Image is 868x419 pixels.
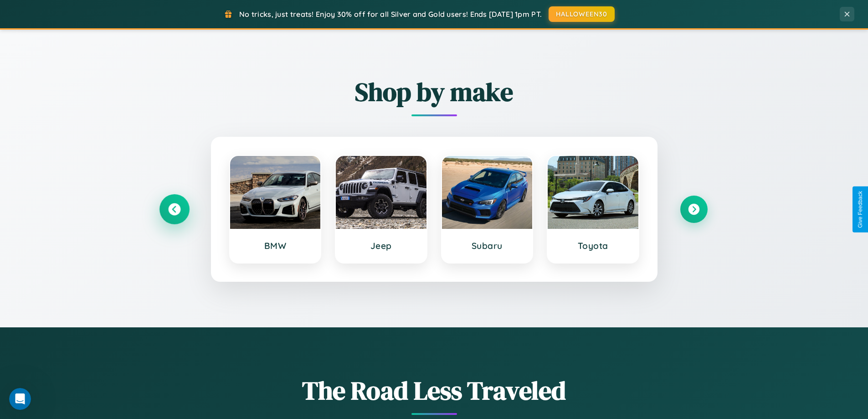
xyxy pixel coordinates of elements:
[549,6,615,22] button: HALLOWEEN30
[161,74,708,109] h2: Shop by make
[9,388,31,410] iframe: Intercom live chat
[857,191,863,228] div: Give Feedback
[451,240,524,251] h3: Subaru
[239,10,542,19] span: No tricks, just treats! Enjoy 30% off for all Silver and Gold users! Ends [DATE] 1pm PT.
[161,373,708,408] h1: The Road Less Traveled
[345,240,417,251] h3: Jeep
[557,240,629,251] h3: Toyota
[239,240,312,251] h3: BMW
